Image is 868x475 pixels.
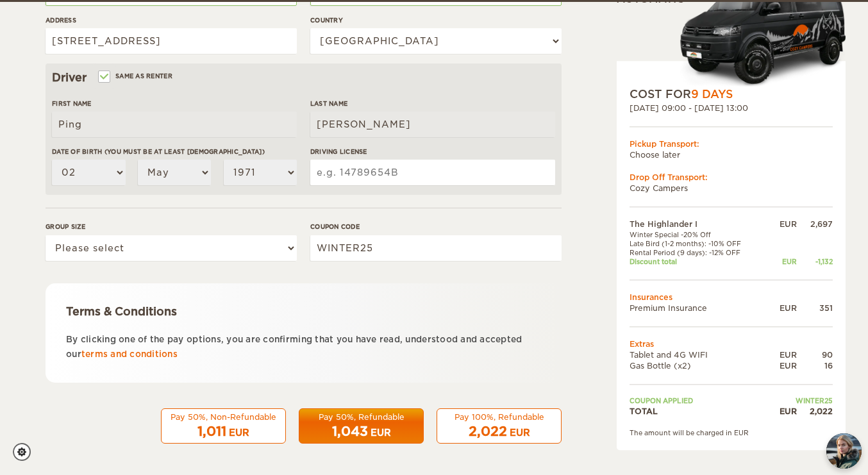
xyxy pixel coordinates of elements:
td: Winter Special -20% Off [630,230,767,239]
div: EUR [767,406,797,417]
span: 9 Days [691,88,733,101]
div: [DATE] 09:00 - [DATE] 13:00 [630,103,833,113]
input: e.g. Street, City, Zip Code [46,28,297,54]
div: EUR [371,426,391,439]
button: Pay 100%, Refundable 2,022 EUR [437,408,562,444]
td: WINTER25 [767,397,833,406]
div: EUR [229,426,249,439]
div: The amount will be charged in EUR [630,428,833,437]
img: Freyja at Cozy Campers [826,433,862,469]
div: Pay 100%, Refundable [445,412,553,422]
div: 2,697 [797,219,833,230]
label: Driving License [310,147,555,156]
div: Pay 50%, Refundable [307,412,415,422]
label: Same as renter [99,70,172,82]
div: EUR [767,258,797,267]
a: terms and conditions [81,349,178,359]
div: Driver [52,70,555,85]
input: e.g. 14789654B [310,160,555,185]
button: Pay 50%, Non-Refundable 1,011 EUR [161,408,286,444]
div: Terms & Conditions [66,304,541,319]
td: Rental Period (9 days): -12% OFF [630,249,767,258]
label: Country [310,15,562,25]
div: -1,132 [797,258,833,267]
div: EUR [767,361,797,372]
div: EUR [767,349,797,360]
td: Discount total [630,258,767,267]
input: e.g. William [52,112,297,137]
input: e.g. Smith [310,112,555,137]
td: Insurances [630,292,833,303]
td: Gas Bottle (x2) [630,361,767,372]
label: Coupon code [310,222,562,231]
div: Pickup Transport: [630,138,833,149]
div: EUR [767,303,797,313]
span: 2,022 [469,424,507,439]
input: Same as renter [99,74,108,82]
button: Pay 50%, Refundable 1,043 EUR [299,408,424,444]
a: Cookie settings [13,443,39,461]
div: EUR [767,219,797,230]
span: 1,011 [197,424,226,439]
label: Last Name [310,99,555,108]
td: TOTAL [630,406,767,417]
div: Drop Off Transport: [630,172,833,183]
div: 2,022 [797,406,833,417]
label: Address [46,15,297,25]
div: EUR [510,426,530,439]
td: Tablet and 4G WIFI [630,349,767,360]
td: Premium Insurance [630,303,767,313]
td: Extras [630,338,833,349]
label: Group size [46,222,297,231]
div: 90 [797,349,833,360]
label: First Name [52,99,297,108]
td: Coupon applied [630,397,767,406]
div: 16 [797,361,833,372]
td: The Highlander I [630,219,767,230]
span: 1,043 [332,424,368,439]
button: chat-button [826,433,862,469]
label: Date of birth (You must be at least [DEMOGRAPHIC_DATA]) [52,147,297,156]
td: Choose later [630,149,833,160]
td: Cozy Campers [630,183,833,194]
div: COST FOR [630,87,833,103]
td: Late Bird (1-2 months): -10% OFF [630,239,767,248]
div: 351 [797,303,833,313]
div: Pay 50%, Non-Refundable [169,412,278,422]
p: By clicking one of the pay options, you are confirming that you have read, understood and accepte... [66,332,541,362]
